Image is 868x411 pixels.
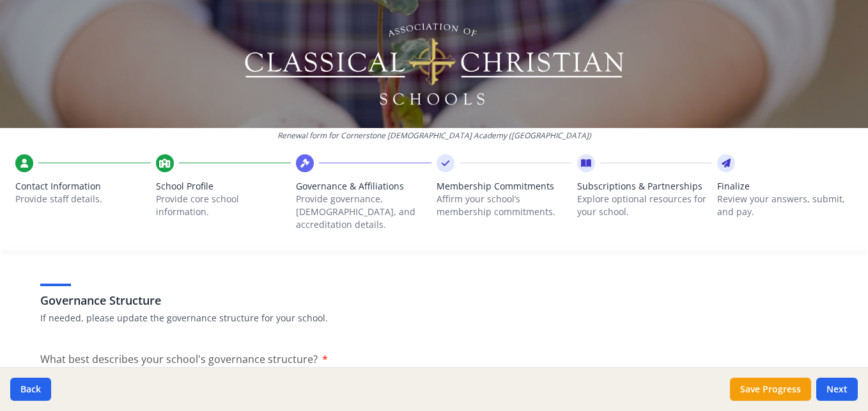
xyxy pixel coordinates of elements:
span: Finalize [717,180,853,193]
span: Membership Commitments [437,180,572,193]
p: Provide core school information. [156,193,291,218]
span: What best describes your school's governance structure? [40,352,318,366]
span: Subscriptions & Partnerships [577,180,713,193]
button: Back [10,378,51,401]
p: Provide staff details. [15,193,151,205]
h3: Governance Structure [40,291,828,309]
p: If needed, please update the governance structure for your school. [40,312,828,325]
button: Next [816,378,858,401]
p: Provide governance, [DEMOGRAPHIC_DATA], and accreditation details. [296,193,431,231]
p: Affirm your school’s membership commitments. [437,193,572,218]
span: School Profile [156,180,291,193]
p: Review your answers, submit, and pay. [717,193,853,218]
button: Save Progress [730,378,811,401]
span: Contact Information [15,180,151,193]
img: Logo [243,19,626,109]
p: Explore optional resources for your school. [577,193,713,218]
span: Governance & Affiliations [296,180,431,193]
